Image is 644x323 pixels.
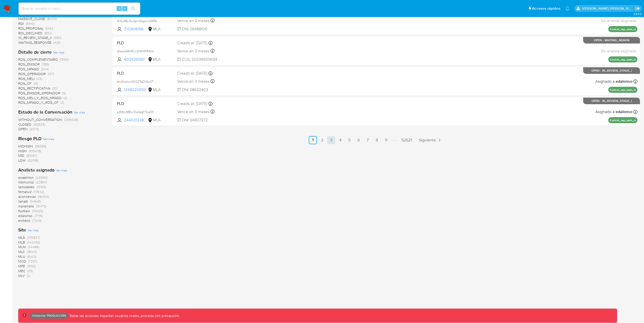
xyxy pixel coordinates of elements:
[582,6,633,11] p: leidy.martinez@mercadolibre.com.co
[635,6,640,11] a: Salir
[128,5,138,12] button: search-icon
[19,5,140,12] input: Buscar usuario o caso...
[565,6,570,11] a: Notificaciones
[117,6,121,11] span: ⌥
[32,315,66,317] p: Ambiente: PRODUCCIÓN
[124,6,126,11] span: s
[68,313,180,318] p: Todas las acciones impactan usuarios reales, proceda con precaución.
[633,12,641,16] span: 3.163.0
[532,6,560,11] span: Accesos rápidos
